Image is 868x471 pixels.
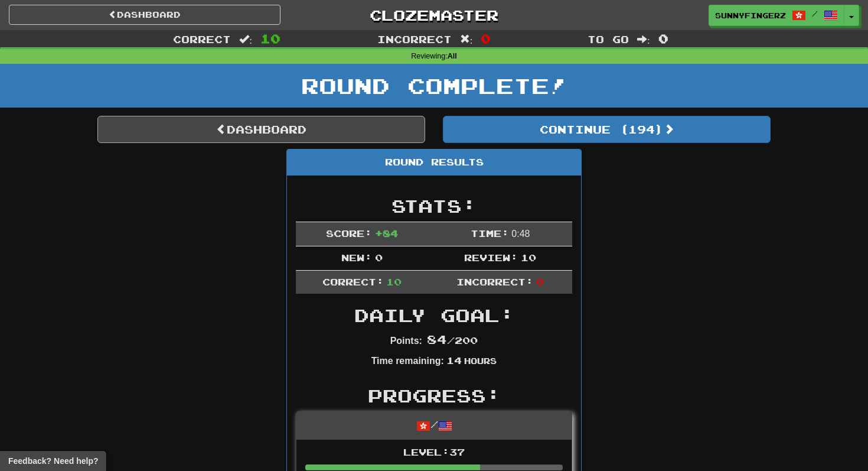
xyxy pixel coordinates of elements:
[19,19,28,28] img: logo_orange.svg
[521,252,536,263] span: 10
[287,150,581,176] div: Round Results
[464,356,497,366] small: Hours
[260,31,280,46] span: 10
[119,69,129,78] img: tab_keywords_by_traffic_grey.svg
[47,70,106,77] div: Domain Overview
[386,276,402,287] span: 10
[536,276,544,287] span: 0
[709,5,844,26] a: sunnyfingerz /
[375,252,383,263] span: 0
[377,33,452,45] span: Incorrect
[97,116,425,143] a: Dashboard
[812,9,818,18] span: /
[637,34,650,44] span: :
[34,69,44,78] img: tab_domain_overview_orange.svg
[403,446,465,457] span: Level: 37
[481,31,491,46] span: 0
[296,196,572,216] h2: Stats:
[443,116,771,143] button: Continue (194)
[19,31,28,40] img: website_grey.svg
[658,31,668,46] span: 0
[588,33,629,45] span: To go
[341,252,372,263] span: New:
[298,5,570,25] a: Clozemaster
[132,70,195,77] div: Keywords by Traffic
[31,31,130,40] div: Domain: [DOMAIN_NAME]
[173,33,231,45] span: Correct
[460,34,473,44] span: :
[296,412,572,440] div: /
[456,276,533,287] span: Incorrect:
[371,356,444,366] strong: Time remaining:
[322,276,384,287] span: Correct:
[8,455,98,467] span: Open feedback widget
[427,334,478,346] span: / 200
[9,5,280,25] a: Dashboard
[427,332,447,346] span: 84
[464,252,518,263] span: Review:
[296,306,572,325] h2: Daily Goal:
[715,10,786,21] span: sunnyfingerz
[239,34,252,44] span: :
[375,228,398,239] span: + 84
[326,228,372,239] span: Score:
[4,74,864,98] h1: Round Complete!
[511,229,530,239] span: 0 : 48
[390,336,422,346] strong: Points:
[471,228,509,239] span: Time:
[448,52,457,60] strong: All
[296,386,572,405] h2: Progress:
[33,19,58,28] div: v 4.0.25
[446,355,462,366] span: 14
